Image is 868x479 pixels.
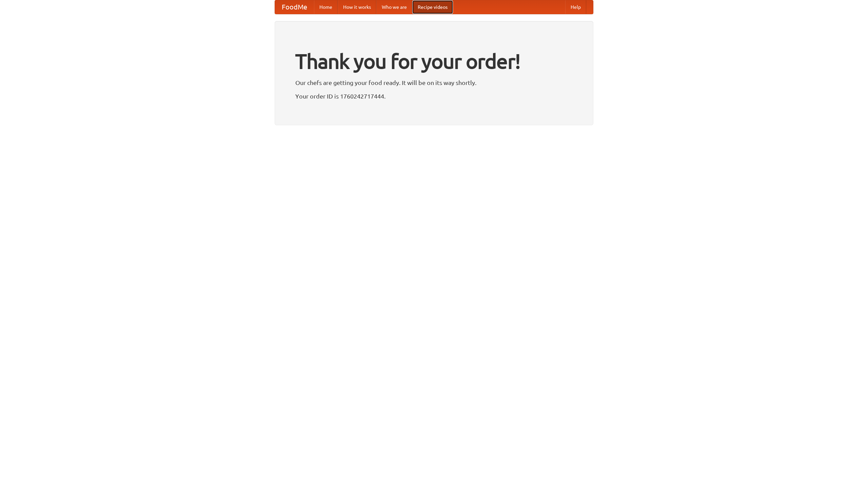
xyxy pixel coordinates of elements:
a: How it works [338,0,376,14]
h1: Thank you for your order! [295,45,573,78]
a: FoodMe [275,0,314,14]
a: Help [565,0,586,14]
a: Recipe videos [412,0,453,14]
p: Your order ID is 1760242717444. [295,91,573,101]
a: Home [314,0,338,14]
p: Our chefs are getting your food ready. It will be on its way shortly. [295,78,573,88]
a: Who we are [376,0,412,14]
